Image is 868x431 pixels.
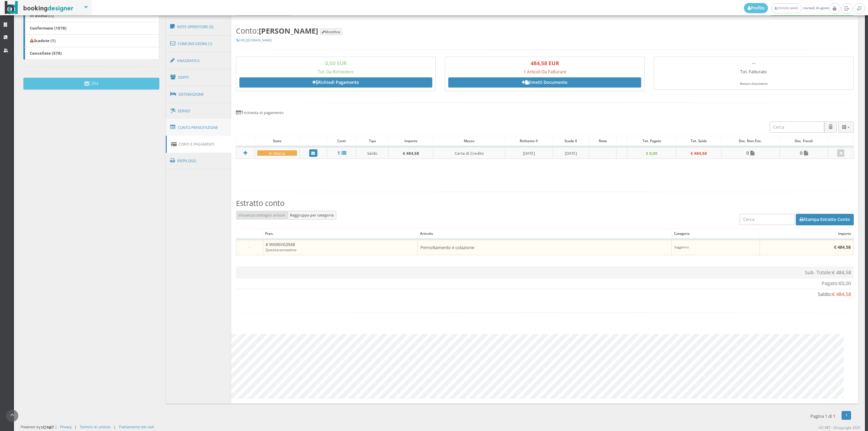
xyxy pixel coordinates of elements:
div: Note [589,136,616,146]
h5: 1 Articoli Da Fatturare [448,69,641,74]
a: In attesa (1) [23,9,159,22]
td: - [236,239,263,255]
a: Riepilogo [166,152,232,170]
td: Saldo [356,147,389,159]
b: [PERSON_NAME] [259,26,318,36]
b: € 484,58 [403,150,419,156]
button: CRM [23,78,159,90]
h5: Tot. Da Richiedere [239,69,432,74]
b: Confermate (1578) [30,25,66,31]
h5: Tot. Fatturato [657,69,850,74]
div: Articolo [418,229,671,238]
a: Scadute (1) [23,34,159,47]
b: In attesa (1) [30,13,54,18]
b: 0 [800,150,803,156]
div: Tipo [356,136,388,146]
button: Raggruppa per categoria [288,211,336,220]
a: Cancellate (578) [23,47,159,60]
div: Scade il [553,136,589,146]
a: [URL][DOMAIN_NAME] [236,38,272,42]
input: Cerca [770,121,824,133]
div: Importo [760,229,853,238]
small: Questa prenotazione [265,248,296,252]
div: In Attesa [257,150,297,156]
div: Sub. Totale: [238,269,851,276]
a: Privacy [60,424,72,429]
div: | [114,424,116,429]
b: 0 [746,150,749,156]
h4: 1 [236,109,854,115]
td: Carta di Credito [433,147,505,159]
a: Profilo [744,3,768,13]
div: Pren. [263,229,418,238]
div: Pagato: [238,280,851,287]
div: Doc. Non Fisc. [722,136,780,146]
span: € 484,58 [832,291,851,297]
div: Nessun documento [657,82,850,86]
div: Tot. Saldo [676,136,721,146]
div: Importo [389,136,433,146]
h3: Estratto conto [236,199,854,208]
a: Comunicazioni (1) [166,35,232,53]
h5: Pagina 1 di 1 [810,414,835,419]
b: 1 [337,150,340,156]
a: Trattamento dei dati [119,424,154,429]
div: Stato [255,136,299,146]
div: Categoria [672,229,759,238]
div: Mezzo [433,136,505,146]
a: Servizi [166,102,232,120]
b: 484,58 EUR [531,60,559,67]
a: 1 [330,150,354,156]
a: Emetti Documento [448,77,641,88]
h3: -- [657,60,850,66]
h3: 0,00 EUR [239,60,432,66]
div: Tot. Pagato [627,136,676,146]
a: Conto Prenotazione [166,119,232,136]
b: Cancellate (578) [30,50,62,56]
a: Conti e Pagamenti [166,136,232,153]
small: richiesta di pagamento [244,110,283,115]
a: Confermate (1578) [23,22,159,35]
div: Saldo: [238,291,851,298]
div: Powered by | [21,424,57,430]
a: Ospiti [166,69,232,86]
a: Termini di utilizzo [80,424,111,429]
b: € 484,58 [834,244,851,250]
button: Stampa Estratto Conto [796,214,854,225]
b: € 0,00 [646,150,657,156]
td: [DATE] [553,147,589,159]
div: Colonne [838,121,854,133]
b: Scadute (1) [30,38,56,43]
td: [DATE] [505,147,553,159]
button: Modifica [320,29,342,35]
span: € 484,58 [832,269,851,276]
a: Note Operatore (5) [166,18,232,36]
b: € 484,58 [691,150,707,156]
span: martedì, 26 agosto [744,3,829,13]
a: Anagrafica [166,52,232,70]
a: 1 [842,411,851,420]
a: [PERSON_NAME] [771,3,802,13]
input: Cerca [740,214,794,225]
img: BookingDesigner.com [5,1,74,14]
h5: Pernottamento e colazione [420,245,669,250]
a: Richiedi Pagamento [239,77,432,88]
td: Soggiorno [672,239,760,255]
div: Doc. Fiscali [780,136,828,146]
img: ionet_small_logo.png [40,425,55,430]
div: Conti [327,136,356,146]
a: Sistemazione [166,86,232,103]
button: Columns [838,121,854,133]
div: | [75,424,77,429]
h5: # W696V63948 [265,242,415,252]
span: 0,00 [842,280,851,286]
h3: Conto: [236,26,854,35]
div: Richiesto il [505,136,553,146]
span: € [839,280,851,286]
